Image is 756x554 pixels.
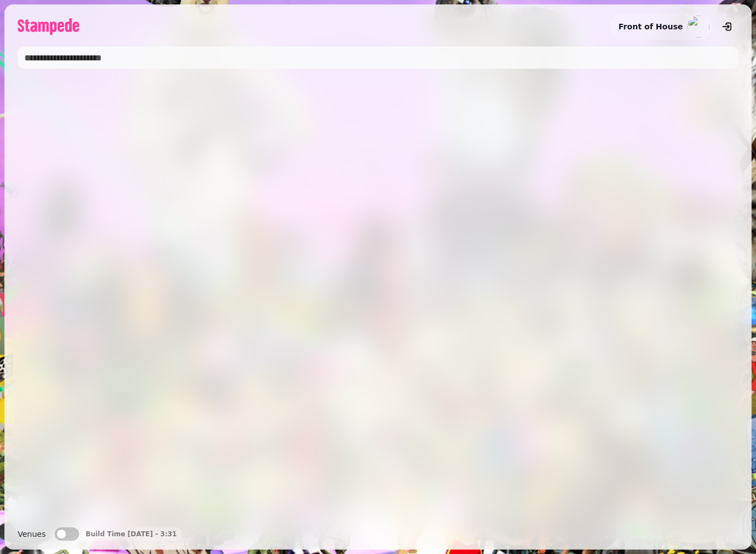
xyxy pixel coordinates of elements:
p: Build Time [DATE] - 3:31 [86,530,177,538]
img: logo [18,18,79,35]
img: aHR0cHM6Ly93d3cuZ3JhdmF0YXIuY29tL2F2YXRhci80NTY2ZmUyNDc5MTY1NDZjNDYzNTI1MDNjZjgyYTNjZj9zPTE1MCZkP... [687,16,710,38]
button: logout [716,16,738,38]
h2: Front of House [619,21,683,32]
label: Venues [18,527,46,541]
